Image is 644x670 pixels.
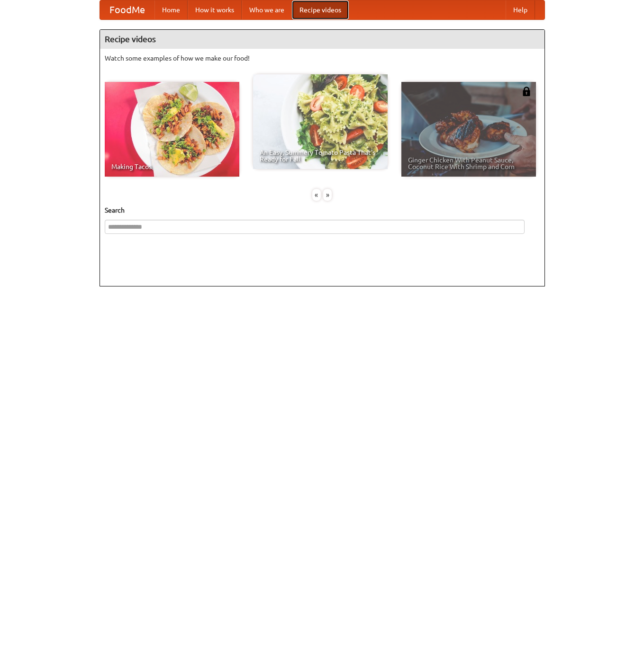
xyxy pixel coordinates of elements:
a: How it works [188,0,242,19]
a: Making Tacos [105,82,239,177]
h4: Recipe videos [100,30,544,49]
a: Recipe videos [292,0,349,19]
img: 483408.png [522,87,531,96]
div: » [323,189,332,201]
span: Making Tacos [111,163,233,170]
span: An Easy, Summery Tomato Pasta That's Ready for Fall [260,149,381,162]
p: Watch some examples of how we make our food! [105,54,540,63]
div: « [312,189,321,201]
a: Home [154,0,188,19]
a: An Easy, Summery Tomato Pasta That's Ready for Fall [253,74,388,169]
h5: Search [105,205,540,215]
a: FoodMe [100,0,154,19]
a: Who we are [242,0,292,19]
a: Help [506,0,535,19]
